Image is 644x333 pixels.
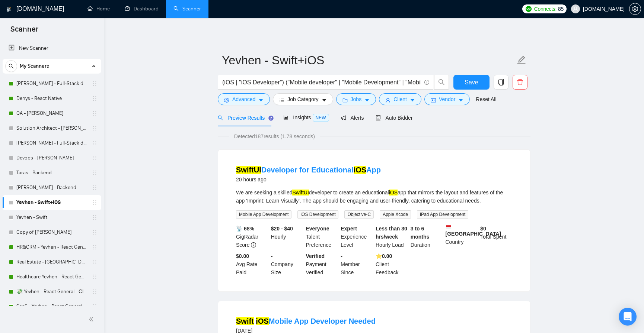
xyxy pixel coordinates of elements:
[271,253,273,259] b: -
[92,96,98,101] span: holder
[16,121,87,136] a: Solution Architect - [PERSON_NAME]
[16,195,87,210] a: Yevhen - Swift+iOS
[6,64,17,69] span: search
[558,5,564,13] span: 85
[20,59,49,74] span: My Scanners
[534,5,557,13] span: Connects:
[494,75,508,90] button: copy
[279,97,284,103] span: bars
[629,6,641,12] span: setting
[424,93,470,105] button: idcardVendorcaret-down
[305,224,339,249] div: Talent Preference
[6,3,12,15] img: logo
[16,180,87,195] a: [PERSON_NAME] - Backend
[236,317,254,325] mark: Swift
[439,95,455,103] span: Vendor
[322,97,327,103] span: caret-down
[222,51,515,69] input: Scanner name...
[374,224,409,249] div: Hourly Load
[364,97,370,103] span: caret-down
[16,299,87,314] a: SaaS - Yevhen - React General - СL
[16,240,87,255] a: HR&CRM - Yevhen - React General - СL
[92,214,98,220] span: holder
[92,274,98,280] span: holder
[92,81,98,87] span: holder
[341,253,342,259] b: -
[236,226,254,232] b: 📡 68%
[16,255,87,269] a: Real Estate - [GEOGRAPHIC_DATA] - React General - СL
[526,6,532,12] img: upwork-logo.png
[92,110,98,116] span: holder
[16,91,87,106] a: Denys - React Native
[232,95,255,103] span: Advanced
[218,93,270,105] button: settingAdvancedcaret-down
[92,125,98,131] span: holder
[236,175,381,184] div: 20 hours ago
[453,75,490,90] button: Save
[89,316,96,323] span: double-left
[16,151,87,165] a: Devops - [PERSON_NAME]
[344,210,374,219] span: Objective-C
[229,132,320,140] span: Detected 187 results (1.78 seconds)
[385,97,390,103] span: user
[297,210,338,219] span: iOS Development
[619,308,637,326] div: Open Intercom Messenger
[92,289,98,295] span: holder
[92,200,98,206] span: holder
[629,6,641,12] a: setting
[305,252,339,277] div: Payment Verified
[351,95,362,103] span: Jobs
[393,95,407,103] span: Client
[92,140,98,146] span: holder
[236,188,512,205] div: We are seeking a skilled developer to create an educational app that mirrors the layout and featu...
[16,76,87,91] a: [PERSON_NAME] - Full-Stack dev
[480,226,486,232] b: $ 0
[9,41,95,56] a: New Scanner
[218,115,271,121] span: Preview Results
[629,3,641,15] button: setting
[411,226,430,240] b: 3 to 6 months
[270,224,305,249] div: Hourly
[236,166,261,174] mark: SwiftUI
[341,115,346,120] span: notification
[389,190,398,195] mark: iOS
[306,226,329,232] b: Everyone
[379,93,421,105] button: userClientcaret-down
[258,97,264,103] span: caret-down
[446,224,451,230] img: 🇮🇩
[380,210,411,219] span: Apple Xcode
[424,80,429,85] span: info-circle
[479,224,514,249] div: Total Spent
[376,115,381,120] span: robot
[476,95,496,103] a: Reset All
[92,185,98,191] span: holder
[3,41,101,56] li: New Scanner
[16,225,87,240] a: Copy of [PERSON_NAME]
[339,224,374,249] div: Experience Level
[417,210,468,219] span: iPad App Development
[92,244,98,250] span: holder
[173,6,201,12] a: searchScanner
[92,155,98,161] span: holder
[409,224,444,249] div: Duration
[376,115,412,121] span: Auto Bidder
[125,6,159,12] a: dashboardDashboard
[283,114,329,120] span: Insights
[513,75,527,90] button: delete
[513,79,527,85] span: delete
[273,93,333,105] button: barsJob Categorycaret-down
[283,115,288,120] span: area-chart
[434,75,449,90] button: search
[336,93,376,105] button: folderJobscaret-down
[517,55,526,65] span: edit
[374,252,409,277] div: Client Feedback
[218,115,223,120] span: search
[224,97,229,103] span: setting
[16,269,87,284] a: Healthcare Yevhen - React General - СL
[4,24,44,39] span: Scanner
[235,224,270,249] div: GigRadar Score
[5,60,17,72] button: search
[494,79,508,85] span: copy
[16,106,87,121] a: QA - [PERSON_NAME]
[313,114,329,122] span: NEW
